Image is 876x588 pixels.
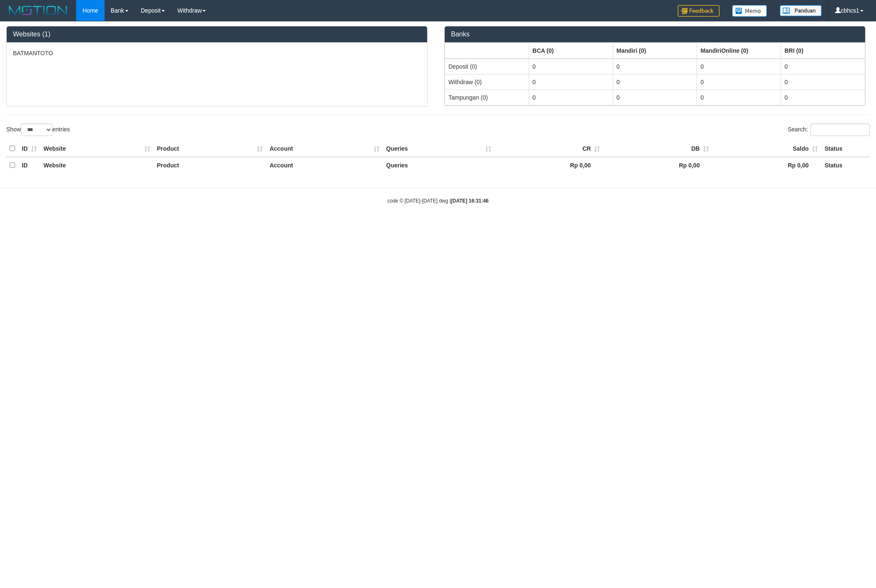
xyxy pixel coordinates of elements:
[788,123,870,136] label: Search:
[603,141,712,157] th: DB
[154,157,266,173] th: Product
[6,4,70,17] img: MOTION_logo.png
[529,90,613,105] td: 0
[613,90,697,105] td: 0
[383,157,494,173] th: Queries
[266,157,383,173] th: Account
[712,141,821,157] th: Saldo
[781,74,865,90] td: 0
[810,123,870,136] input: Search:
[613,43,697,59] th: Group: activate to sort column ascending
[613,59,697,74] td: 0
[494,141,603,157] th: CR
[529,43,613,59] th: Group: activate to sort column ascending
[445,74,529,90] td: Withdraw (0)
[821,141,870,157] th: Status
[603,157,712,173] th: Rp 0,00
[445,59,529,74] td: Deposit (0)
[40,141,154,157] th: Website
[154,141,266,157] th: Product
[678,5,720,17] img: Feedback.jpg
[266,141,383,157] th: Account
[451,198,489,204] strong: [DATE] 16:31:46
[781,59,865,74] td: 0
[13,31,421,38] h3: Websites (1)
[613,74,697,90] td: 0
[445,43,529,59] th: Group: activate to sort column ascending
[697,90,781,105] td: 0
[697,59,781,74] td: 0
[494,157,603,173] th: Rp 0,00
[780,5,822,16] img: panduan.png
[383,141,494,157] th: Queries
[451,31,859,38] h3: Banks
[445,90,529,105] td: Tampungan (0)
[21,123,52,136] select: Showentries
[18,141,40,157] th: ID
[18,157,40,173] th: ID
[732,5,767,17] img: Button%20Memo.svg
[529,59,613,74] td: 0
[13,49,421,57] p: BATMANTOTO
[781,90,865,105] td: 0
[697,74,781,90] td: 0
[6,123,70,136] label: Show entries
[40,157,154,173] th: Website
[697,43,781,59] th: Group: activate to sort column ascending
[387,198,489,204] small: code © [DATE]-[DATE] dwg |
[821,157,870,173] th: Status
[781,43,865,59] th: Group: activate to sort column ascending
[529,74,613,90] td: 0
[712,157,821,173] th: Rp 0,00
